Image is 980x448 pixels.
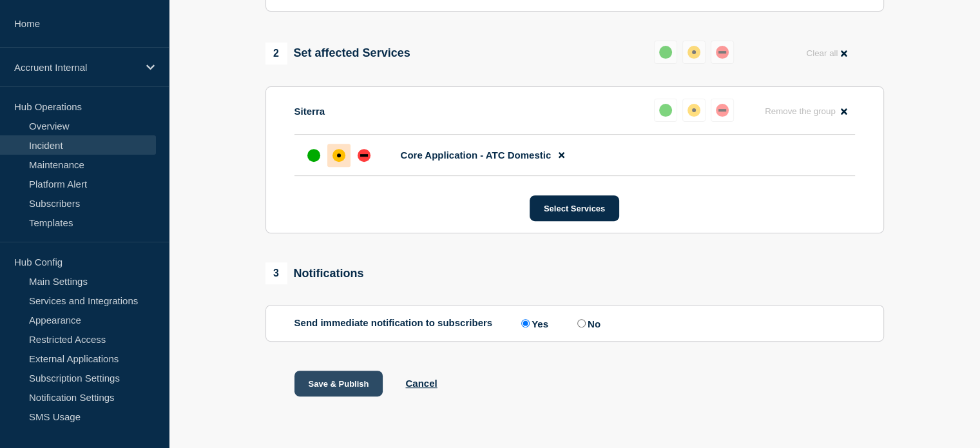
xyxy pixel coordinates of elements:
[405,378,437,389] button: Cancel
[574,317,600,329] label: No
[659,46,672,59] div: up
[711,99,734,122] button: down
[682,41,706,64] button: affected
[687,104,700,117] div: affected
[294,317,493,329] p: Send immediate notification to subscribers
[757,99,855,124] button: Remove the group
[687,46,700,59] div: affected
[521,319,530,327] input: Yes
[798,41,854,66] button: Clear all
[716,46,729,59] div: down
[682,99,706,122] button: affected
[577,319,586,327] input: No
[294,106,325,117] p: Siterra
[265,43,410,64] div: Set affected Services
[654,99,677,122] button: up
[332,149,345,162] div: affected
[265,262,287,284] span: 3
[358,149,370,162] div: down
[654,41,677,64] button: up
[294,317,855,329] div: Send immediate notification to subscribers
[711,41,734,64] button: down
[518,317,548,329] label: Yes
[307,149,320,162] div: up
[401,150,552,161] span: Core Application - ATC Domestic
[265,262,364,284] div: Notifications
[765,106,836,116] span: Remove the group
[659,104,672,117] div: up
[265,43,287,64] span: 2
[294,371,383,396] button: Save & Publish
[14,62,138,73] p: Accruent Internal
[716,104,729,117] div: down
[530,195,619,221] button: Select Services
